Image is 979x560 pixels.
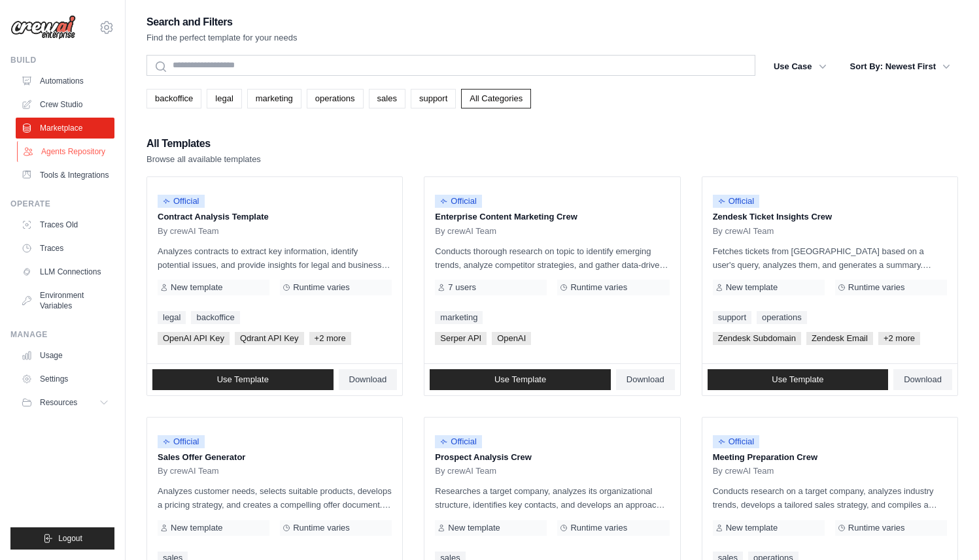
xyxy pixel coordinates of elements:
p: Meeting Preparation Crew [713,451,947,464]
a: support [713,311,751,324]
span: Use Template [217,374,269,385]
a: Use Template [152,369,334,390]
a: LLM Connections [16,261,114,282]
a: marketing [435,311,483,324]
p: Browse all available templates [146,153,261,166]
p: Analyzes customer needs, selects suitable products, develops a pricing strategy, and creates a co... [158,484,392,512]
span: Official [435,435,482,448]
span: Runtime varies [848,282,905,293]
span: Serper API [435,332,487,345]
a: Use Template [708,369,889,390]
div: Build [10,55,114,65]
span: Use Template [772,374,823,385]
a: All Categories [461,89,531,108]
span: Zendesk Email [806,332,873,345]
a: Download [893,369,952,390]
a: Download [339,369,398,390]
p: Find the perfect template for your needs [146,31,298,44]
span: Runtime varies [570,523,627,533]
a: operations [757,311,807,324]
span: By crewAI Team [713,226,774,237]
p: Zendesk Ticket Insights Crew [713,210,947,223]
span: By crewAI Team [158,466,219,476]
span: Official [713,435,760,448]
a: legal [207,89,241,108]
span: Logout [58,533,82,544]
span: By crewAI Team [435,466,496,476]
span: Resources [40,397,77,408]
p: Prospect Analysis Crew [435,451,669,464]
button: Resources [16,392,114,413]
a: Download [616,369,675,390]
span: Official [158,435,205,448]
p: Contract Analysis Template [158,210,392,223]
span: Use Template [494,374,546,385]
button: Sort By: Newest First [842,55,958,78]
span: Official [713,195,760,208]
h2: Search and Filters [146,13,298,31]
a: backoffice [191,311,239,324]
span: +2 more [878,332,920,345]
a: Use Template [430,369,611,390]
div: Manage [10,329,114,340]
p: Conducts research on a target company, analyzes industry trends, develops a tailored sales strate... [713,484,947,512]
a: Settings [16,369,114,389]
span: OpenAI [492,332,531,345]
p: Conducts thorough research on topic to identify emerging trends, analyze competitor strategies, a... [435,244,669,272]
span: Runtime varies [293,523,350,533]
span: By crewAI Team [158,226,219,237]
a: Environment Variables [16,285,114,316]
a: Tools & Integrations [16,165,114,186]
a: Usage [16,345,114,366]
a: Traces Old [16,214,114,235]
span: New template [448,523,500,533]
a: sales [369,89,405,108]
span: By crewAI Team [435,226,496,237]
a: legal [158,311,186,324]
div: Operate [10,199,114,209]
a: Agents Repository [17,141,116,162]
a: operations [307,89,364,108]
a: marketing [247,89,301,108]
a: backoffice [146,89,201,108]
span: Qdrant API Key [235,332,304,345]
span: Official [435,195,482,208]
span: New template [171,282,222,293]
button: Use Case [766,55,834,78]
p: Fetches tickets from [GEOGRAPHIC_DATA] based on a user's query, analyzes them, and generates a su... [713,244,947,272]
span: By crewAI Team [713,466,774,476]
span: Download [627,374,664,385]
span: Runtime varies [293,282,350,293]
p: Researches a target company, analyzes its organizational structure, identifies key contacts, and ... [435,484,669,512]
img: Logo [10,15,76,40]
span: +2 more [309,332,351,345]
span: New template [726,282,778,293]
a: support [411,89,456,108]
button: Logout [10,527,114,550]
span: New template [726,523,778,533]
span: Runtime varies [570,282,627,293]
span: Download [904,374,942,385]
p: Enterprise Content Marketing Crew [435,210,669,223]
h2: All Templates [146,135,261,153]
span: Runtime varies [848,523,905,533]
span: Zendesk Subdomain [713,332,801,345]
p: Sales Offer Generator [158,451,392,464]
span: Download [349,374,387,385]
a: Marketplace [16,118,114,139]
span: New template [171,523,222,533]
a: Automations [16,71,114,91]
span: OpenAI API Key [158,332,230,345]
span: Official [158,195,205,208]
p: Analyzes contracts to extract key information, identify potential issues, and provide insights fo... [158,244,392,272]
span: 7 users [448,282,476,293]
a: Crew Studio [16,94,114,115]
a: Traces [16,238,114,259]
